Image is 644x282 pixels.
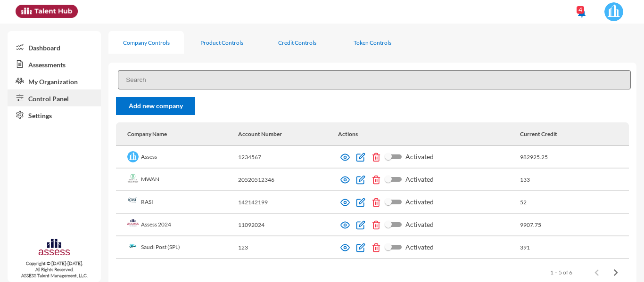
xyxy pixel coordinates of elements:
div: Company Controls [123,39,170,46]
mat-icon: notifications [576,7,587,18]
a: Settings [8,106,101,123]
a: Control Panel [8,89,101,106]
div: Actions [338,130,520,137]
div: 1 – 5 of 6 [550,269,572,276]
span: Activated [405,242,434,253]
span: Activated [405,196,434,208]
a: Add new company [116,97,195,115]
div: Company Name [127,130,238,137]
td: 123 [238,236,338,259]
div: Product Controls [200,39,243,46]
div: Current Credit [520,130,557,137]
div: Credit Controls [278,39,316,46]
button: Next page [606,263,625,282]
td: Saudi Post (SPL) [116,236,238,259]
td: Assess 2024 [116,214,238,236]
td: 52 [520,191,629,214]
div: Current Credit [520,130,618,137]
td: 133 [520,169,629,191]
div: Company Name [127,130,167,137]
a: Dashboard [8,39,101,56]
td: 11092024 [238,214,338,236]
td: 391 [520,236,629,259]
td: Assess [116,146,238,169]
td: 982925.25 [520,146,629,169]
span: Activated [405,151,434,162]
td: 9907.75 [520,214,629,236]
td: RASI [116,191,238,214]
a: Assessments [8,56,101,73]
td: 20520512346 [238,169,338,191]
div: 4 [577,6,584,14]
a: My Organization [8,73,101,89]
p: Copyright © [DATE]-[DATE]. All Rights Reserved. ASSESS Talent Management, LLC. [8,260,101,279]
input: Search [118,70,631,89]
div: Account Number [238,130,338,137]
img: assesscompany-logo.png [38,238,70,258]
td: 142142199 [238,191,338,214]
td: MWAN [116,169,238,191]
div: Actions [338,130,358,137]
div: Token Controls [354,39,391,46]
button: Previous page [587,263,606,282]
span: Activated [405,174,434,185]
span: Activated [405,219,434,230]
td: 1234567 [238,146,338,169]
div: Account Number [238,130,282,137]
